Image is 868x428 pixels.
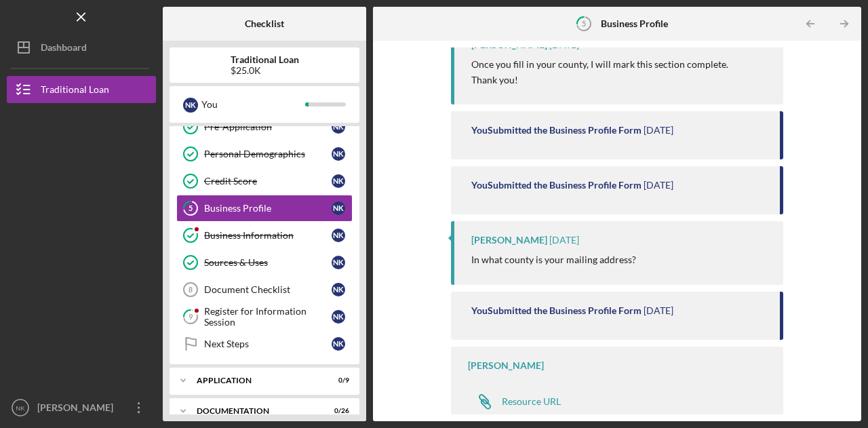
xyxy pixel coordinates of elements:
[204,203,332,214] div: Business Profile
[41,76,109,106] div: Traditional Loan
[644,125,673,136] time: 2025-09-07 13:51
[231,54,299,65] b: Traditional Loan
[325,407,349,415] div: 0 / 26
[204,149,332,159] div: Personal Demographics
[7,34,156,61] button: Dashboard
[204,306,332,328] div: Register for Information Session
[176,249,353,276] a: Sources & UsesNK
[176,222,353,249] a: Business InformationNK
[332,256,345,269] div: N K
[471,180,642,191] div: You Submitted the Business Profile Form
[189,286,193,294] tspan: 8
[644,305,673,316] time: 2025-08-22 16:13
[332,310,345,324] div: N K
[16,404,25,412] text: NK
[183,98,198,113] div: N K
[176,168,353,195] a: Credit ScoreNK
[471,235,547,246] div: [PERSON_NAME]
[176,276,353,303] a: 8Document ChecklistNK
[245,18,284,29] b: Checklist
[231,65,299,76] div: $25.0K
[468,388,561,415] a: Resource URL
[332,201,345,215] div: N K
[189,204,193,213] tspan: 5
[176,140,353,168] a: Personal DemographicsNK
[582,19,586,28] tspan: 5
[204,338,332,349] div: Next Steps
[7,76,156,103] button: Traditional Loan
[325,376,349,385] div: 0 / 9
[332,337,345,351] div: N K
[204,176,332,187] div: Credit Score
[204,257,332,268] div: Sources & Uses
[189,313,193,322] tspan: 9
[201,93,305,116] div: You
[549,235,579,246] time: 2025-08-25 19:28
[204,284,332,295] div: Document Checklist
[601,18,668,29] b: Business Profile
[197,407,315,415] div: Documentation
[471,57,728,72] p: Once you fill in your county, I will mark this section complete.
[502,396,561,407] div: Resource URL
[204,230,332,241] div: Business Information
[176,330,353,357] a: Next StepsNK
[41,34,87,64] div: Dashboard
[176,113,353,140] a: Pre-ApplicationNK
[468,360,544,371] div: [PERSON_NAME]
[176,303,353,330] a: 9Register for Information SessionNK
[471,252,636,267] p: In what county is your mailing address?
[332,174,345,188] div: N K
[332,229,345,242] div: N K
[332,147,345,161] div: N K
[332,283,345,296] div: N K
[332,120,345,134] div: N K
[34,394,122,425] div: [PERSON_NAME]
[197,376,315,385] div: Application
[471,305,642,316] div: You Submitted the Business Profile Form
[204,121,332,132] div: Pre-Application
[7,394,156,421] button: NK[PERSON_NAME]
[644,180,673,191] time: 2025-09-07 13:48
[176,195,353,222] a: 5Business ProfileNK
[471,73,728,87] p: Thank you!
[471,125,642,136] div: You Submitted the Business Profile Form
